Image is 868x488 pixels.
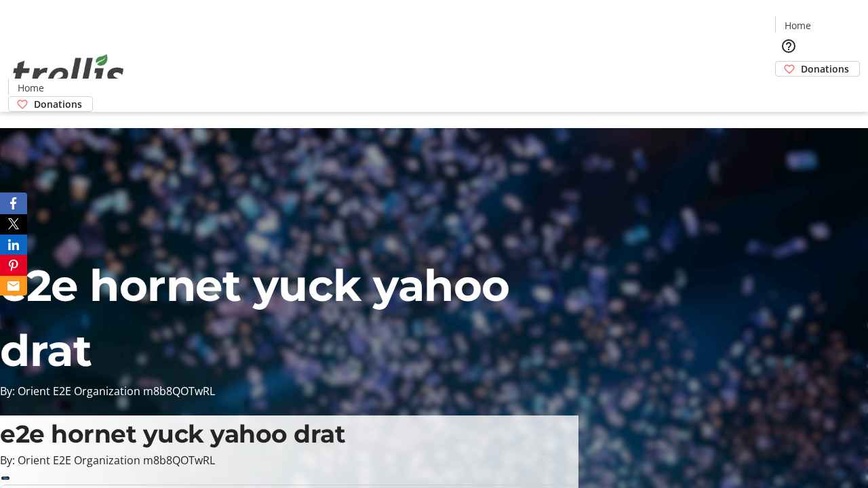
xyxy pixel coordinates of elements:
button: Help [775,33,802,60]
span: Home [18,81,44,95]
span: Donations [34,97,82,111]
span: Home [785,18,811,33]
span: Donations [801,62,849,76]
a: Donations [8,96,93,112]
button: Cart [775,77,802,104]
a: Home [9,81,52,95]
img: Orient E2E Organization m8b8QOTwRL's Logo [8,39,129,107]
a: Donations [775,61,860,77]
a: Home [776,18,819,33]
